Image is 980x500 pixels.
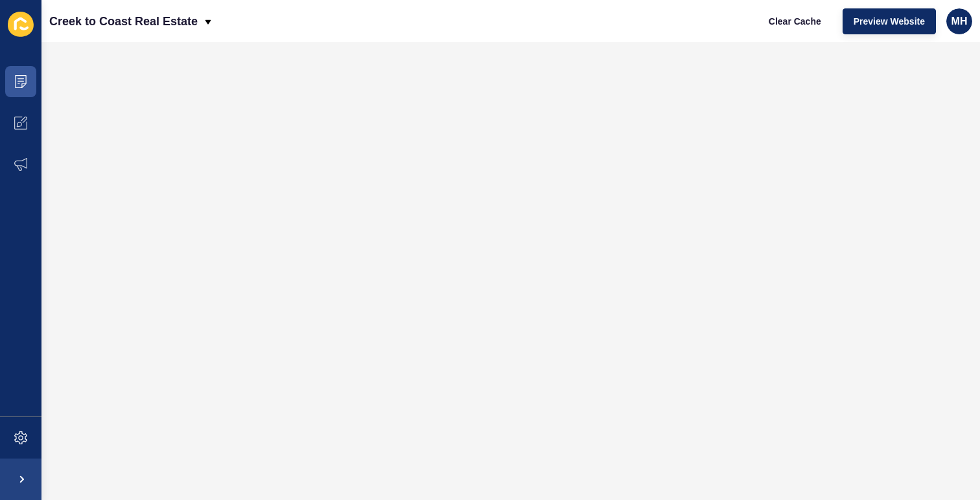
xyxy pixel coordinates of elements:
[769,15,821,28] span: Clear Cache
[49,5,198,38] p: Creek to Coast Real Estate
[843,8,936,34] button: Preview Website
[758,8,832,34] button: Clear Cache
[854,15,925,28] span: Preview Website
[951,15,968,28] span: MH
